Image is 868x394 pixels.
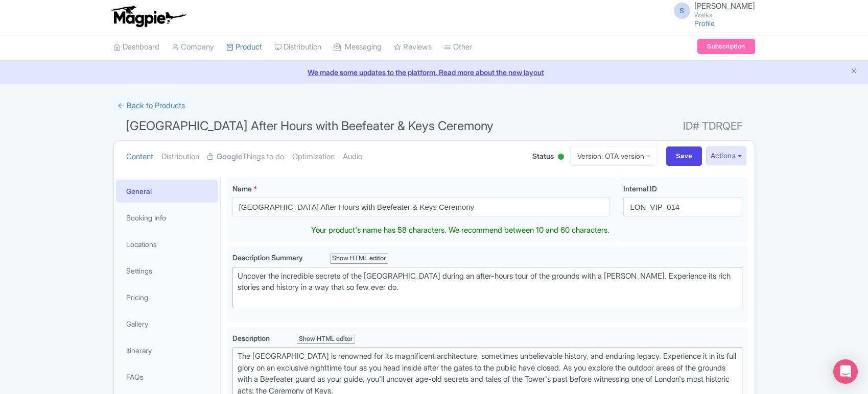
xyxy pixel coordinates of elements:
a: Booking Info [116,206,218,229]
a: Profile [694,19,715,28]
a: ← Back to Products [113,96,189,116]
button: Close announcement [850,66,858,78]
a: Subscription [697,39,755,54]
a: Reviews [394,33,432,61]
span: [GEOGRAPHIC_DATA] After Hours with Beefeater & Keys Ceremony [126,118,494,133]
div: Your product's name has 58 characters. We recommend between 10 and 60 characters. [311,225,609,236]
div: Show HTML editor [330,253,389,264]
div: Open Intercom Messenger [833,359,858,384]
a: Messaging [334,33,382,61]
a: FAQs [116,365,218,388]
a: Pricing [116,286,218,309]
div: Uncover the incredible secrets of the [GEOGRAPHIC_DATA] during an after-hours tour of the grounds... [238,270,738,305]
a: Distribution [274,33,321,61]
small: Walks [694,12,755,18]
a: General [116,180,218,203]
input: Save [666,146,702,166]
div: Show HTML editor [297,334,356,344]
a: Itinerary [116,339,218,362]
span: Status [532,151,554,161]
strong: Google [217,151,242,163]
span: [PERSON_NAME] [694,1,755,11]
span: ID# TDRQEF [683,116,743,136]
span: Description [232,334,271,342]
a: GoogleThings to do [207,141,284,173]
div: Active [556,150,566,165]
img: logo-ab69f6fb50320c5b225c76a69d11143b.png [108,5,187,28]
a: We made some updates to the platform. Read more about the new layout [6,67,862,78]
button: Actions [706,146,746,165]
a: Content [126,141,153,173]
a: Version: OTA version [570,146,658,166]
a: Gallery [116,312,218,335]
span: Internal ID [623,184,657,193]
span: Description Summary [232,253,304,262]
a: Product [226,33,262,61]
a: Other [444,33,472,61]
a: Company [172,33,214,61]
a: Settings [116,259,218,282]
a: Optimization [292,141,335,173]
a: Distribution [161,141,199,173]
a: S [PERSON_NAME] Walks [668,2,755,18]
a: Locations [116,233,218,256]
span: Name [232,184,252,193]
span: S [674,3,690,19]
a: Dashboard [113,33,159,61]
a: Audio [343,141,362,173]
